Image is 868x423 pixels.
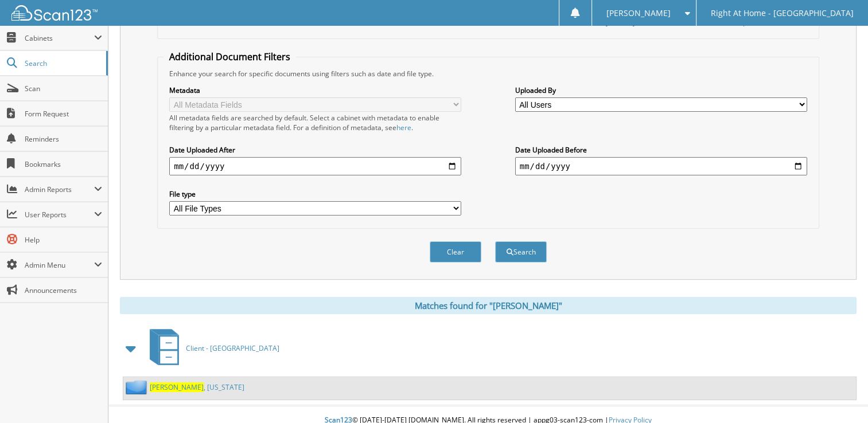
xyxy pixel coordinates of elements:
span: Right At Home - [GEOGRAPHIC_DATA] [711,10,854,17]
span: Cabinets [25,33,94,43]
span: Bookmarks [25,159,102,169]
span: Reminders [25,134,102,144]
span: User Reports [25,210,94,220]
button: Clear [430,241,481,263]
span: Form Request [25,109,102,119]
button: Search [495,241,547,263]
span: Client - [GEOGRAPHIC_DATA] [186,343,279,353]
div: All metadata fields are searched by default. Select a cabinet with metadata to enable filtering b... [169,113,461,132]
span: [PERSON_NAME] [150,382,204,392]
iframe: Chat Widget [811,368,868,423]
label: Date Uploaded After [169,145,461,155]
span: [PERSON_NAME] [606,10,671,17]
legend: Additional Document Filters [164,50,296,63]
img: folder2.png [126,380,150,394]
input: start [169,157,461,175]
div: Matches found for "[PERSON_NAME]" [120,297,857,314]
div: Enhance your search for specific documents using filters such as date and file type. [164,69,813,79]
span: Announcements [25,285,102,295]
span: Scan [25,84,102,93]
span: Admin Reports [25,185,94,194]
a: Client - [GEOGRAPHIC_DATA] [143,326,279,371]
span: Search [25,58,100,68]
span: Help [25,235,102,245]
a: [PERSON_NAME], [US_STATE] [150,382,244,392]
label: File type [169,189,461,199]
input: end [515,157,807,175]
img: scan123-logo-white.svg [11,5,98,21]
label: Date Uploaded Before [515,145,807,155]
label: Uploaded By [515,85,807,95]
label: Metadata [169,85,461,95]
a: here [396,123,411,132]
span: Admin Menu [25,260,94,270]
